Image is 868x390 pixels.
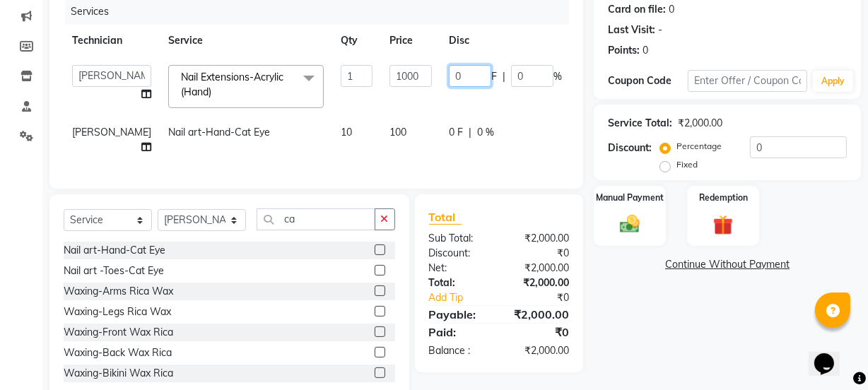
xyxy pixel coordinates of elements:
button: Apply [813,71,853,92]
div: Discount: [608,141,652,155]
div: Waxing-Front Wax Rica [64,325,173,340]
img: _gift.svg [707,213,739,237]
div: Waxing-Legs Rica Wax [64,305,171,319]
div: ₹2,000.00 [499,306,580,323]
th: Service [160,25,332,57]
span: 0 F [449,125,463,140]
div: Net: [418,261,499,276]
th: Technician [64,25,160,57]
div: Nail art-Hand-Cat Eye [64,243,165,258]
span: [PERSON_NAME] [72,126,151,138]
div: Coupon Code [608,73,688,88]
a: x [211,85,218,98]
div: ₹2,000.00 [499,276,580,290]
div: ₹2,000.00 [499,231,580,246]
span: Total [429,210,462,225]
span: Nail Extensions-Acrylic (Hand) [181,71,283,98]
div: ₹2,000.00 [499,343,580,358]
iframe: chat widget [809,333,854,376]
div: - [658,23,662,37]
div: ₹2,000.00 [678,116,722,131]
div: Service Total: [608,116,672,131]
span: | [503,69,505,84]
img: _cash.svg [614,213,646,236]
div: 0 [643,43,648,58]
div: Balance : [418,343,499,358]
span: 100 [389,126,406,138]
div: Discount: [418,246,499,261]
th: Price [381,25,440,57]
span: % [553,69,562,84]
label: Percentage [676,140,722,153]
div: Last Visit: [608,23,655,37]
div: Payable: [418,306,499,323]
span: F [491,69,497,84]
div: Card on file: [608,2,666,17]
input: Search or Scan [257,208,375,230]
div: Paid: [418,324,499,341]
div: Waxing-Bikini Wax Rica [64,366,173,381]
span: 10 [341,126,352,138]
div: Waxing-Arms Rica Wax [64,284,173,299]
div: ₹0 [512,290,580,305]
a: Continue Without Payment [597,257,858,272]
span: 0 % [477,125,494,140]
div: ₹0 [499,246,580,261]
div: 0 [669,2,674,17]
div: ₹2,000.00 [499,261,580,276]
span: | [469,125,471,140]
div: Sub Total: [418,231,499,246]
label: Manual Payment [596,191,664,204]
th: Qty [332,25,381,57]
input: Enter Offer / Coupon Code [688,70,807,92]
div: Total: [418,276,499,290]
th: Disc [440,25,570,57]
span: Nail art-Hand-Cat Eye [168,126,270,138]
div: Waxing-Back Wax Rica [64,345,172,360]
label: Fixed [676,158,698,171]
div: Nail art -Toes-Cat Eye [64,264,164,278]
div: ₹0 [499,324,580,341]
label: Redemption [699,191,748,204]
div: Points: [608,43,640,58]
a: Add Tip [418,290,512,305]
